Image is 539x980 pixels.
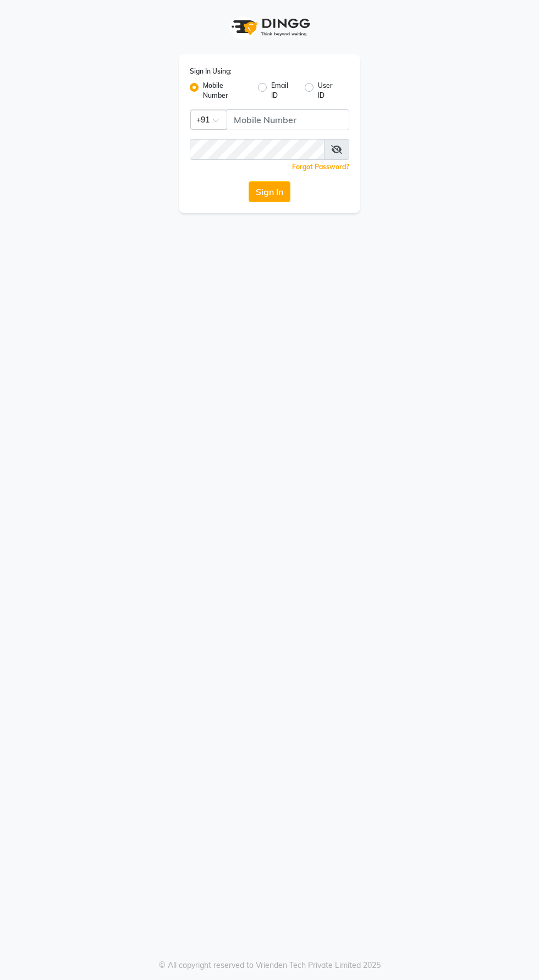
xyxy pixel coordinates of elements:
button: Sign In [249,181,290,202]
label: User ID [318,81,340,101]
a: Forgot Password? [292,163,349,171]
label: Sign In Using: [190,66,232,76]
img: logo1.svg [226,11,313,43]
input: Username [190,139,324,160]
label: Email ID [271,81,296,101]
input: Username [227,109,349,130]
label: Mobile Number [203,81,249,101]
